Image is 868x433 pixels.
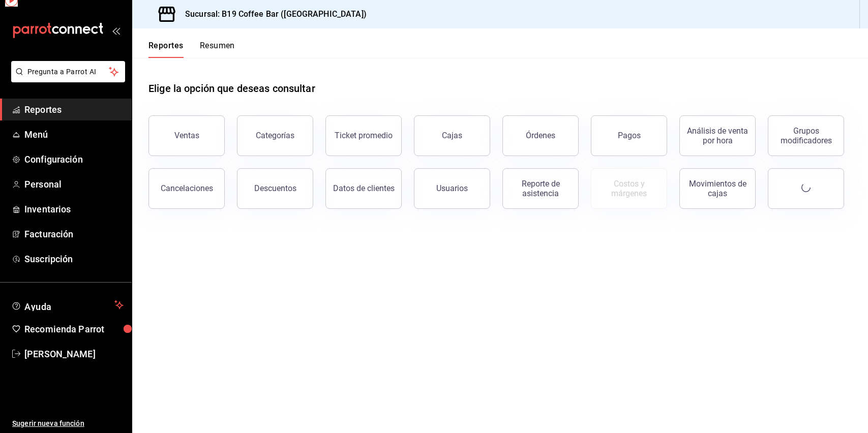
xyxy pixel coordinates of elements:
[24,227,124,241] span: Facturación
[237,168,313,209] button: Descuentos
[24,202,124,216] span: Inventarios
[24,347,124,361] span: [PERSON_NAME]
[256,131,294,140] div: Categorías
[24,177,124,191] span: Personal
[148,81,315,96] h1: Elige la opción que deseas consultar
[148,168,225,209] button: Cancelaciones
[768,115,844,156] button: Grupos modificadores
[148,115,225,156] button: Ventas
[112,26,120,35] button: open_drawer_menu
[502,168,579,209] button: Reporte de asistencia
[679,115,756,156] button: Análisis de venta por hora
[414,115,490,156] button: Cajas
[254,183,296,193] div: Descuentos
[414,168,490,209] button: Usuarios
[526,131,555,140] div: Órdenes
[24,152,124,166] span: Configuración
[436,183,468,193] div: Usuarios
[24,322,124,336] span: Recomienda Parrot
[27,67,109,77] span: Pregunta a Parrot AI
[335,131,393,140] div: Ticket promedio
[591,168,667,209] button: Contrata inventarios para ver este reporte
[686,126,749,145] div: Análisis de venta por hora
[591,115,667,156] button: Pagos
[774,126,837,145] div: Grupos modificadores
[509,179,572,198] div: Reporte de asistencia
[174,131,199,140] div: Ventas
[597,179,661,198] div: Costos y márgenes
[200,41,235,58] button: Resumen
[686,179,749,198] div: Movimientos de cajas
[177,8,367,20] h3: Sucursal: B19 Coffee Bar ([GEOGRAPHIC_DATA])
[12,418,124,429] span: Sugerir nueva función
[333,183,395,193] div: Datos de clientes
[502,115,579,156] button: Órdenes
[148,41,184,58] button: Reportes
[148,41,235,58] div: navigation tabs
[237,115,313,156] button: Categorías
[618,131,641,140] div: Pagos
[161,183,213,193] div: Cancelaciones
[325,168,402,209] button: Datos de clientes
[325,115,402,156] button: Ticket promedio
[24,128,124,141] span: Menú
[7,74,125,84] a: Pregunta a Parrot AI
[24,103,124,116] span: Reportes
[442,131,462,140] div: Cajas
[11,61,125,82] button: Pregunta a Parrot AI
[679,168,756,209] button: Movimientos de cajas
[24,299,110,311] span: Ayuda
[24,252,124,266] span: Suscripción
